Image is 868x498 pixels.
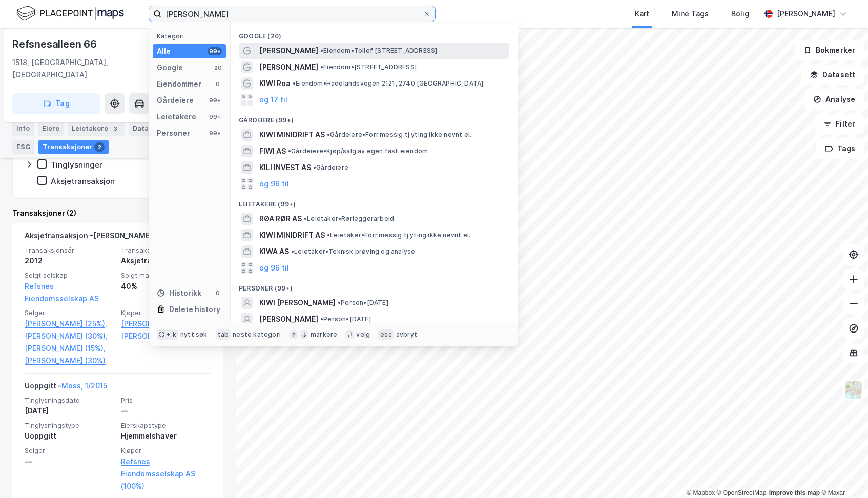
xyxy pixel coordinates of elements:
span: • [320,63,323,71]
span: [PERSON_NAME] [259,61,318,73]
div: 20 [214,64,222,72]
div: Kart [635,8,649,20]
div: 2 [94,142,105,152]
span: Gårdeiere [313,163,348,172]
span: • [327,131,330,138]
span: Eiendom • Tollef [STREET_ADDRESS] [320,47,437,55]
span: Kjøper [121,446,211,455]
span: KIWI Roa [259,77,291,90]
span: Transaksjonstype [121,246,211,255]
span: • [320,47,323,54]
div: markere [311,330,337,339]
input: Søk på adresse, matrikkel, gårdeiere, leietakere eller personer [161,6,423,22]
span: Tinglysningstype [25,421,115,430]
div: — [121,405,211,417]
button: og 96 til [259,178,289,190]
div: Aksjetransaksjon [121,255,211,267]
span: • [288,147,291,155]
a: [PERSON_NAME] (30%) [25,355,115,367]
a: OpenStreetMap [717,489,767,496]
div: Alle [157,45,171,57]
span: Eiendom • [STREET_ADDRESS] [320,63,417,71]
span: KIWI MINIDRIFT AS [259,129,325,141]
span: Leietaker • Teknisk prøving og analyse [291,247,415,256]
span: [PERSON_NAME] [259,45,318,57]
div: Info [12,121,34,136]
div: 40% [121,280,211,293]
span: • [291,247,294,255]
button: Datasett [801,65,864,85]
div: neste kategori [233,330,281,339]
a: Moss, 1/2015 [61,381,107,390]
div: Google (20) [231,24,518,43]
div: Google [157,61,183,74]
a: Improve this map [769,489,820,496]
a: Refsnes Eiendomsselskap AS [25,282,99,303]
span: Gårdeiere • Kjøp/salg av egen fast eiendom [288,147,428,155]
div: [DATE] [25,405,115,417]
div: Leietakere [157,111,196,123]
div: Uoppgitt [25,430,115,442]
div: nytt søk [180,330,208,339]
span: • [293,79,296,87]
a: [PERSON_NAME] (15%), [25,342,115,355]
span: Kjøper [121,308,211,317]
div: Transaksjoner [38,140,109,154]
img: logo.f888ab2527a4732fd821a326f86c7f29.svg [16,5,124,23]
a: [PERSON_NAME] (25%), [25,318,115,330]
div: avbryt [396,330,417,339]
div: 2012 [25,255,115,267]
div: esc [378,329,394,340]
div: 99+ [208,96,222,105]
span: Person • [DATE] [338,299,388,307]
div: Tinglysninger [51,160,102,170]
div: Kategori [157,32,226,40]
span: KIWI MINIDRIFT AS [259,229,325,241]
img: Z [844,380,863,400]
span: Person • [DATE] [320,315,371,323]
div: Aksjetransaksjon - [PERSON_NAME] flere [25,230,172,246]
span: Tinglysningsdato [25,396,115,405]
div: Uoppgitt - [25,380,107,396]
span: • [327,231,330,239]
a: Refsnes Eiendomsselskap AS (100%) [121,455,211,492]
div: 99+ [208,129,222,137]
button: og 96 til [259,262,289,274]
span: Pris [121,396,211,405]
span: KIWA AS [259,245,289,258]
span: Leietaker • Forr.messig tj.yting ikke nevnt el. [327,231,470,239]
div: Aksjetransaksjon [51,176,115,186]
span: KIWI [PERSON_NAME] [259,297,336,309]
div: 0 [214,80,222,88]
span: Solgt matrikkelandel [121,271,211,280]
span: Gårdeiere • Forr.messig tj.yting ikke nevnt el. [327,131,471,139]
span: • [304,215,307,222]
div: Leietakere (99+) [231,192,518,211]
a: [PERSON_NAME] (50%), [121,318,211,330]
span: Solgt selskap [25,271,115,280]
span: • [313,163,316,171]
a: [PERSON_NAME] (30%), [25,330,115,342]
span: RØA RØR AS [259,213,302,225]
span: Selger [25,308,115,317]
div: Eiendommer [157,78,201,90]
div: Hjemmelshaver [121,430,211,442]
div: Eiere [38,121,64,136]
div: — [25,455,115,468]
div: Transaksjoner (2) [12,207,223,219]
span: • [338,299,341,306]
div: Delete history [169,303,220,316]
div: Refsnesalleen 66 [12,36,99,52]
button: Bokmerker [795,40,864,60]
div: Historikk [157,287,201,299]
span: [PERSON_NAME] [259,313,318,325]
div: ESG [12,140,34,154]
button: Tag [12,93,100,114]
div: 99+ [208,47,222,55]
div: Bolig [731,8,749,20]
iframe: Chat Widget [817,449,868,498]
div: 0 [214,289,222,297]
button: Filter [815,114,864,134]
div: Mine Tags [672,8,709,20]
span: • [320,315,323,323]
